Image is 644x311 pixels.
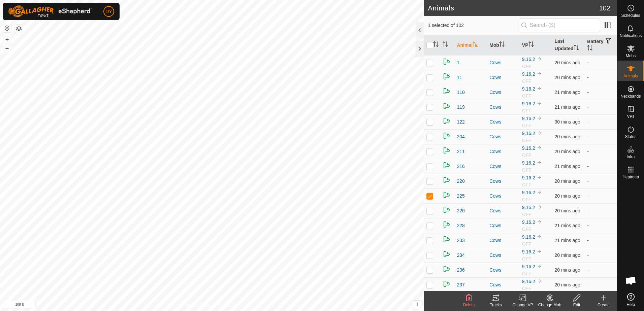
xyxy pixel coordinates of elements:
td: - [584,248,617,263]
img: returning on [443,117,451,125]
span: 16 Sept 2025, 4:33 pm [555,134,580,139]
img: to [537,278,542,284]
img: to [537,264,542,269]
p-sorticon: Activate to sort [473,42,478,48]
span: 16 Sept 2025, 4:23 pm [555,119,580,125]
div: Cows [489,178,517,185]
span: 119 [457,104,464,111]
img: to [537,160,542,165]
a: Privacy Policy [185,302,211,308]
div: Cows [489,222,517,229]
p-sorticon: Activate to sort [443,42,448,48]
img: to [537,204,542,210]
a: 9.16.2 [522,57,535,62]
img: to [537,175,542,180]
a: 9.16.2 [522,131,535,136]
span: Animals [623,74,638,78]
span: Infra [626,155,635,159]
span: 16 Sept 2025, 4:32 pm [555,104,580,110]
img: returning on [443,265,451,273]
span: 16 Sept 2025, 4:33 pm [555,75,580,80]
p-sorticon: Activate to sort [433,42,439,48]
a: 9.16.2 [522,116,535,121]
span: 1 [457,59,459,66]
th: VP [519,35,552,56]
span: 204 [457,133,464,140]
span: Mobs [626,54,636,58]
span: 236 [457,267,464,274]
td: - [584,203,617,218]
img: returning on [443,161,451,169]
td: - [584,218,617,233]
p-sorticon: Activate to sort [574,46,579,51]
p-sorticon: Activate to sort [587,46,592,51]
div: Cows [489,74,517,81]
span: 16 Sept 2025, 4:33 pm [555,282,580,287]
span: Schedules [621,13,640,18]
div: Cows [489,118,517,126]
img: returning on [443,87,451,95]
th: Last Updated [552,35,585,56]
div: Create [590,302,617,308]
div: Cows [489,163,517,170]
span: 233 [457,237,464,244]
img: to [537,145,542,150]
a: Help [617,290,644,309]
td: - [584,100,617,114]
span: 102 [599,3,610,13]
span: 110 [457,89,464,96]
img: returning on [443,206,451,214]
span: OFF [522,64,532,69]
div: Cows [489,59,517,66]
span: 237 [457,281,464,288]
span: VPs [627,114,634,118]
span: OFF [522,286,532,291]
img: returning on [443,58,451,66]
img: to [537,71,542,76]
a: 9.16.2 [522,264,535,269]
span: 16 Sept 2025, 4:33 pm [555,267,580,273]
div: Change Mob [536,302,563,308]
td: - [584,233,617,248]
div: Cows [489,267,517,274]
td: - [584,159,617,174]
span: 216 [457,163,464,170]
a: 9.16.2 [522,71,535,77]
div: Cows [489,89,517,96]
a: Contact Us [219,302,238,308]
th: Mob [487,35,519,56]
span: 11 [457,74,462,81]
span: 16 Sept 2025, 4:32 pm [555,164,580,169]
p-sorticon: Activate to sort [499,42,505,48]
th: Battery [584,35,617,56]
h2: Animals [428,4,599,12]
td: - [584,144,617,159]
div: Cows [489,133,517,140]
img: returning on [443,250,451,258]
span: 16 Sept 2025, 4:33 pm [555,60,580,65]
span: OFF [522,152,532,158]
td: - [584,114,617,129]
span: OFF [522,78,532,84]
img: to [537,249,542,254]
span: 16 Sept 2025, 4:32 pm [555,223,580,228]
button: Map Layers [15,25,23,33]
span: 234 [457,252,464,259]
span: i [416,301,418,307]
div: Cows [489,207,517,214]
p-sorticon: Activate to sort [528,42,534,48]
td: - [584,277,617,292]
button: + [3,35,11,43]
img: returning on [443,191,451,199]
span: DY [105,8,112,15]
span: Delete [463,303,475,307]
span: OFF [522,108,532,113]
img: returning on [443,280,451,288]
div: Cows [489,252,517,259]
img: to [537,130,542,136]
span: OFF [522,241,532,247]
button: – [3,44,11,52]
span: OFF [522,197,532,202]
span: Notifications [620,34,642,38]
img: to [537,86,542,91]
